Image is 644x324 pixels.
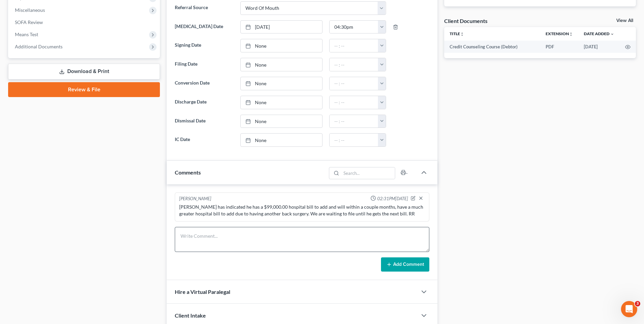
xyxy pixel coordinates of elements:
input: -- : -- [330,58,378,71]
label: Filing Date [171,58,237,71]
input: -- : -- [330,21,378,33]
a: None [241,134,322,146]
input: -- : -- [330,77,378,90]
input: -- : -- [330,96,378,109]
span: Comments [175,169,201,176]
label: Discharge Date [171,96,237,109]
a: None [241,77,322,90]
span: 3 [635,301,640,306]
a: [DATE] [241,21,322,33]
td: Credit Counseling Course (Debtor) [444,41,540,53]
a: SOFA Review [9,16,160,28]
label: Referral Source [171,1,237,15]
div: [PERSON_NAME] has indicated he has a $99,000.00 hospital bill to add and will within a couple mon... [179,204,425,217]
label: Dismissal Date [171,115,237,128]
span: Miscellaneous [15,7,45,13]
div: Client Documents [444,17,487,24]
a: Date Added expand_more [584,31,614,36]
input: -- : -- [330,39,378,52]
input: Search... [341,167,395,179]
div: [PERSON_NAME] [179,195,211,202]
span: Additional Documents [15,44,63,49]
i: unfold_more [569,32,573,36]
span: Client Intake [175,312,206,319]
label: IC Date [171,133,237,147]
span: SOFA Review [15,19,43,25]
i: expand_more [610,32,614,36]
input: -- : -- [330,115,378,128]
a: Review & File [8,82,160,97]
a: None [241,96,322,109]
button: Add Comment [381,257,429,272]
td: [DATE] [578,41,620,53]
a: Titleunfold_more [450,31,464,36]
label: Conversion Date [171,77,237,90]
label: [MEDICAL_DATA] Date [171,20,237,34]
span: 02:31PM[DATE] [377,195,408,202]
a: Extensionunfold_more [546,31,573,36]
span: Means Test [15,31,38,37]
a: None [241,115,322,128]
input: -- : -- [330,134,378,146]
a: None [241,39,322,52]
i: unfold_more [460,32,464,36]
td: PDF [540,41,578,53]
a: None [241,58,322,71]
a: View All [616,18,633,23]
label: Signing Date [171,39,237,52]
a: Download & Print [8,64,160,79]
iframe: Intercom live chat [621,301,637,317]
span: Hire a Virtual Paralegal [175,288,230,295]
